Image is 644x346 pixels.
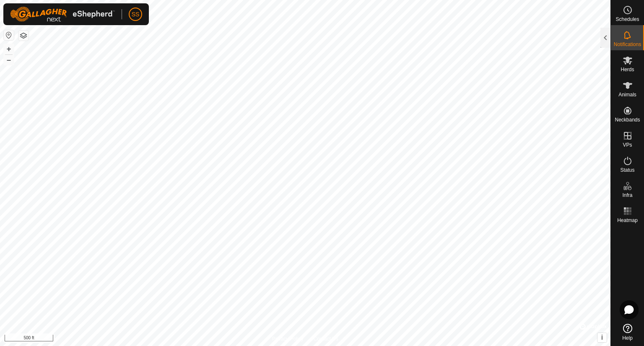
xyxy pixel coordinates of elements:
span: SS [132,10,140,19]
button: Reset Map [4,30,14,40]
span: Status [620,168,634,173]
button: – [4,55,14,65]
a: Help [611,320,644,344]
button: + [4,44,14,54]
a: Contact Us [314,335,338,343]
a: Privacy Policy [272,335,304,343]
span: Herds [621,67,634,72]
span: Schedules [615,17,639,22]
button: i [597,333,607,342]
span: Neckbands [615,117,640,122]
span: Infra [622,193,632,198]
span: Help [622,336,633,341]
span: Notifications [614,42,641,47]
span: i [601,334,603,341]
span: Heatmap [617,218,638,223]
span: VPs [623,142,632,147]
span: Animals [618,92,636,97]
img: Gallagher Logo [10,7,115,22]
button: Map Layers [18,31,29,41]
